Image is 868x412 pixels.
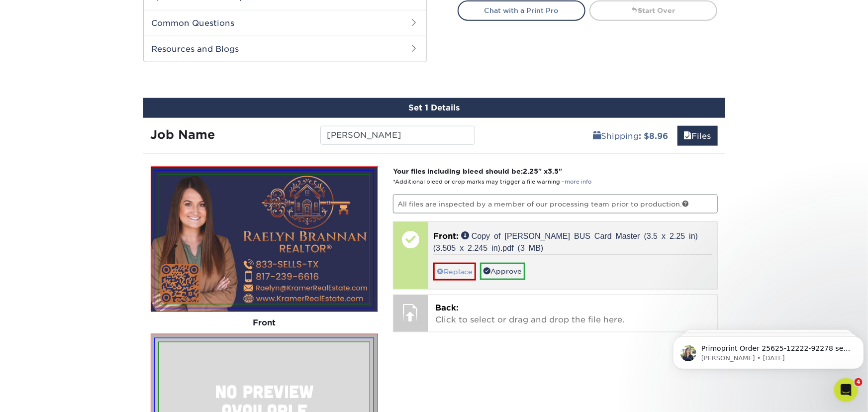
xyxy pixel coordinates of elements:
[433,231,698,251] a: Copy of [PERSON_NAME] BUS Card Master (3.5 x 2.25 in) (3.505 x 2.245 in).pdf (3 MB)
[565,179,591,185] a: more info
[144,36,426,62] h2: Resources and Blogs
[393,195,718,213] p: All files are inspected by a member of our processing team prior to production.
[144,10,426,36] h2: Common Questions
[433,263,476,280] a: Replace
[593,131,601,141] span: shipping
[855,378,863,386] span: 4
[435,302,710,326] p: Click to select or drag and drop the file here.
[433,231,459,241] span: Front:
[587,126,675,146] a: Shipping: $8.96
[151,127,215,142] strong: Job Name
[435,303,459,312] span: Back:
[523,167,538,175] span: 2.25
[684,131,692,141] span: files
[143,98,725,118] div: Set 1 Details
[669,315,868,385] iframe: Intercom notifications message
[458,0,585,20] a: Chat with a Print Pro
[834,378,858,402] iframe: Intercom live chat
[639,131,669,141] b: : $8.96
[589,0,717,20] a: Start Over
[548,167,559,175] span: 3.5
[320,126,475,145] input: Enter a job name
[677,126,718,146] a: Files
[151,312,379,334] div: Front
[480,263,525,280] a: Approve
[393,179,591,185] small: *Additional bleed or crop marks may trigger a file warning –
[393,167,562,175] strong: Your files including bleed should be: " x "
